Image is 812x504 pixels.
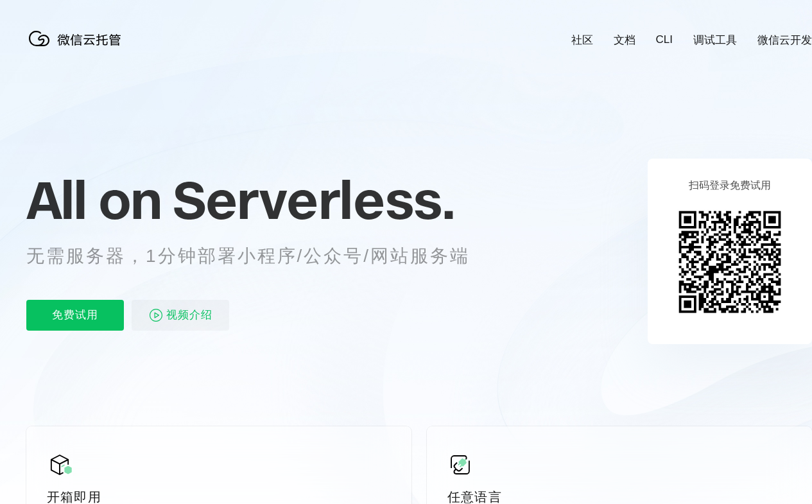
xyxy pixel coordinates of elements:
a: 微信云开发 [757,33,812,48]
img: video_play.svg [148,308,164,323]
a: 调试工具 [693,33,737,48]
span: Serverless. [173,168,454,232]
p: 扫码登录免费试用 [689,179,771,193]
span: All on [26,168,160,232]
a: 文档 [614,33,635,48]
a: 微信云托管 [26,42,129,53]
a: 社区 [571,33,593,48]
img: 微信云托管 [26,26,129,51]
a: CLI [656,33,673,46]
span: 视频介绍 [166,300,212,331]
p: 无需服务器，1分钟部署小程序/公众号/网站服务端 [26,243,494,269]
p: 免费试用 [26,300,124,331]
